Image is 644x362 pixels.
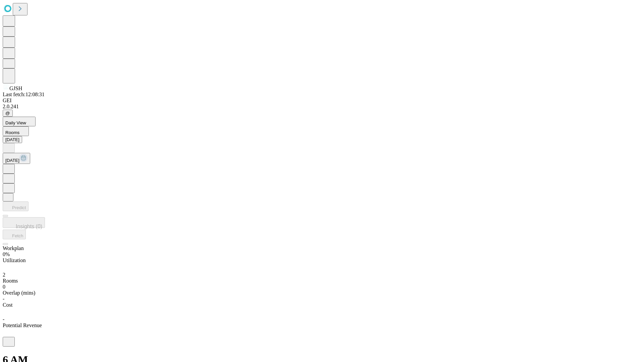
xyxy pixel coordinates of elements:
button: Predict [3,201,29,211]
span: @ [5,111,10,116]
span: Insights (0) [16,224,42,229]
span: Potential Revenue [3,322,42,328]
button: Insights (0) [3,217,45,228]
span: GJSH [9,85,22,91]
span: - [3,296,4,302]
span: 0 [3,284,5,290]
button: Daily View [3,117,36,126]
span: Cost [3,302,12,308]
div: 2.0.241 [3,104,641,110]
span: - [3,316,4,322]
span: 0% [3,251,10,257]
span: Daily View [5,120,26,125]
button: Fetch [3,230,26,239]
button: Rooms [3,126,29,136]
span: Rooms [5,130,19,135]
button: [DATE] [3,136,22,143]
button: @ [3,110,13,117]
span: Overlap (mins) [3,290,35,296]
button: [DATE] [3,153,30,164]
span: Rooms [3,278,18,284]
span: 2 [3,272,5,278]
span: Last fetch: 12:08:31 [3,92,45,97]
span: [DATE] [5,158,19,163]
div: GEI [3,98,641,104]
span: Workplan [3,245,24,251]
span: Utilization [3,257,25,263]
